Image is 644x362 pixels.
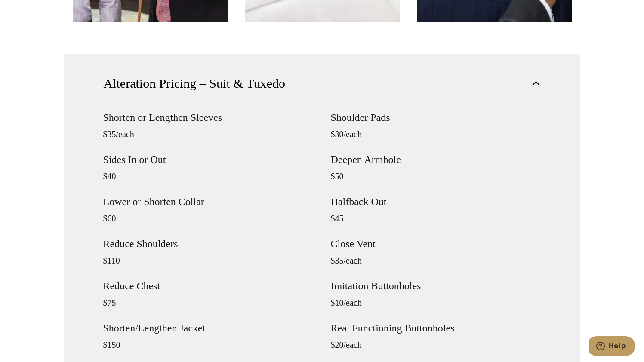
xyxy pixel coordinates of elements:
p: $60 [103,213,314,224]
button: Alteration Pricing – Suit & Tuxedo [64,54,580,112]
h4: Reduce Shoulders [103,239,314,249]
p: $50 [331,171,541,181]
h4: Halfback Out [331,196,541,207]
h4: Shoulder Pads [331,112,541,123]
iframe: Opens a widget where you can chat to one of our agents [589,336,635,358]
h4: Close Vent [331,239,541,249]
p: $45 [331,213,541,224]
p: $75 [103,298,314,308]
h4: Real Functioning Buttonholes [331,323,541,333]
p: $150 [103,340,314,350]
h4: Shorten or Lengthen Sleeves [103,112,314,123]
p: $40 [103,171,314,181]
p: $35/each [103,129,314,139]
h4: Deepen Armhole [331,154,541,165]
h4: Imitation Buttonholes [331,281,541,291]
h4: Reduce Chest [103,281,314,291]
p: $20/each [331,340,541,350]
p: $30/each [331,129,541,139]
h4: Shorten/Lengthen Jacket [103,323,314,333]
span: Alteration Pricing – Suit & Tuxedo [104,74,286,93]
p: $10/each [331,298,541,308]
h4: Sides In or Out [103,154,314,165]
h4: Lower or Shorten Collar [103,196,314,207]
p: $110 [103,255,314,266]
p: $35/each [331,255,541,266]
